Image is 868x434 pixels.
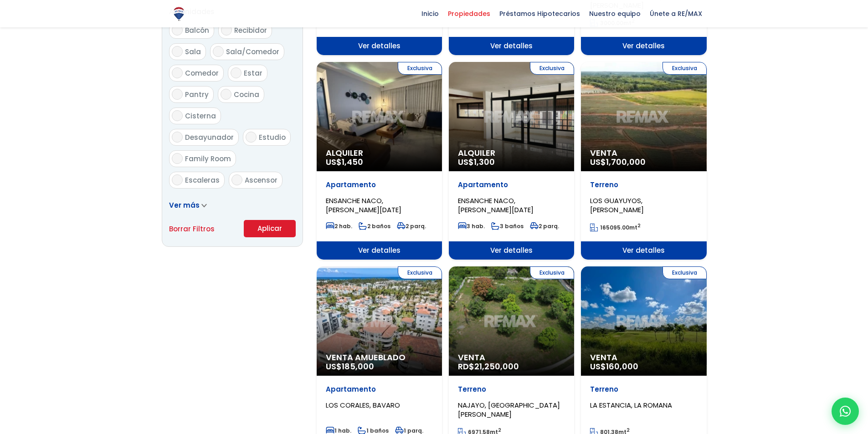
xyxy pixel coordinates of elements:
a: Borrar Filtros [169,223,215,235]
span: Recibidor [234,26,267,35]
p: Apartamento [326,180,433,189]
span: Exclusiva [530,266,574,279]
span: 2 hab. [326,222,352,230]
span: Ver detalles [317,241,442,260]
img: Logo de REMAX [171,6,187,22]
span: 165095.00 [600,224,629,231]
span: 2 baños [359,222,390,230]
sup: 2 [637,222,641,229]
span: 3 baños [491,222,524,230]
input: Sala [172,46,183,57]
input: Ascensor [231,174,242,185]
span: Cocina [234,90,259,99]
span: Exclusiva [663,62,707,75]
span: Escaleras [185,175,220,185]
p: Apartamento [458,180,565,189]
sup: 2 [627,427,630,434]
span: Ver detalles [317,37,442,55]
span: Sala [185,47,201,56]
span: 21,250,000 [474,361,519,372]
span: US$ [326,361,374,372]
input: Pantry [172,89,183,100]
span: LOS CORALES, BAVARO [326,400,400,410]
span: 3 hab. [458,222,485,230]
input: Family Room [172,153,183,164]
span: ENSANCHE NACO, [PERSON_NAME][DATE] [326,196,401,214]
span: Exclusiva [398,62,442,75]
input: Recibidor [221,25,232,36]
span: 2 parq. [530,222,559,230]
span: Ascensor [245,175,277,185]
a: Exclusiva Venta US$1,700,000 Terreno LOS GUAYUYOS, [PERSON_NAME] 165095.00mt2 Ver detalles [581,62,706,260]
input: Sala/Comedor [213,46,224,57]
span: Family Room [185,154,231,163]
sup: 2 [498,427,501,434]
input: Balcón [172,25,183,36]
span: US$ [590,361,638,372]
span: Venta [590,353,697,362]
span: Estudio [259,133,286,142]
span: Exclusiva [398,266,442,279]
a: Exclusiva Alquiler US$1,300 Apartamento ENSANCHE NACO, [PERSON_NAME][DATE] 3 hab. 3 baños 2 parq.... [449,62,574,260]
span: 185,000 [342,361,374,372]
span: Sala/Comedor [226,47,279,56]
span: Préstamos Hipotecarios [495,7,585,20]
input: Comedor [172,67,183,78]
a: Ver más [169,200,207,210]
span: Propiedades [443,7,495,20]
span: Ver detalles [449,37,574,55]
span: 160,000 [606,361,638,372]
span: Desayunador [185,133,234,142]
span: US$ [590,156,646,168]
span: Venta Amueblado [326,353,433,362]
a: Exclusiva Alquiler US$1,450 Apartamento ENSANCHE NACO, [PERSON_NAME][DATE] 2 hab. 2 baños 2 parq.... [317,62,442,260]
span: Estar [244,68,262,78]
span: US$ [458,156,495,168]
input: Cocina [221,89,231,100]
span: 1,300 [474,156,495,168]
span: Exclusiva [530,62,574,75]
span: Balcón [185,26,209,35]
span: Alquiler [326,148,433,158]
span: 1,450 [342,156,363,168]
span: Únete a RE/MAX [645,7,707,20]
span: Ver más [169,200,200,210]
span: Ver detalles [581,241,706,260]
input: Escaleras [172,174,183,185]
span: US$ [326,156,363,168]
span: 2 parq. [397,222,426,230]
span: Venta [458,353,565,362]
span: Alquiler [458,148,565,158]
span: LOS GUAYUYOS, [PERSON_NAME] [590,196,644,214]
p: Terreno [458,385,565,394]
input: Estudio [246,132,257,143]
span: mt [590,224,641,231]
span: Ver detalles [449,241,574,260]
span: ENSANCHE NACO, [PERSON_NAME][DATE] [458,196,534,214]
span: RD$ [458,361,519,372]
input: Cisterna [172,110,183,121]
span: Exclusiva [663,266,707,279]
button: Aplicar [244,220,296,237]
span: Inicio [417,7,443,20]
span: Ver detalles [581,37,706,55]
span: Venta [590,148,697,158]
span: Comedor [185,68,219,78]
p: Terreno [590,385,697,394]
p: Terreno [590,180,697,189]
span: Nuestro equipo [585,7,645,20]
span: 1,700,000 [606,156,646,168]
span: Cisterna [185,111,216,121]
span: LA ESTANCIA, LA ROMANA [590,400,672,410]
p: Apartamento [326,385,433,394]
span: Pantry [185,90,209,99]
input: Estar [231,67,241,78]
input: Desayunador [172,132,183,143]
span: NAJAYO, [GEOGRAPHIC_DATA][PERSON_NAME] [458,400,560,419]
